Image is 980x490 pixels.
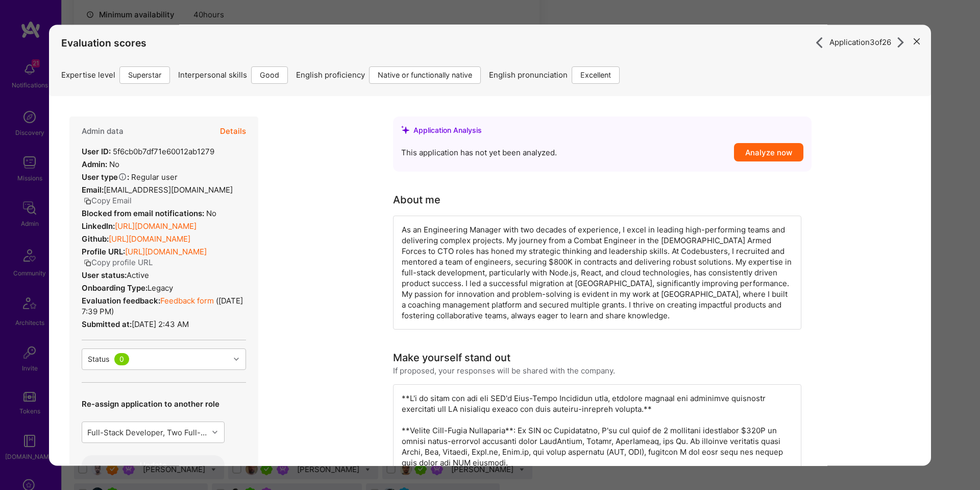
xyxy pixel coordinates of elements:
p: Re-assign application to another role [82,399,225,409]
strong: Github: [82,234,109,244]
i: icon ArrowRight [814,37,825,49]
button: Update [82,455,225,476]
span: English proficiency [296,70,365,81]
a: [URL][DOMAIN_NAME] [115,221,197,231]
span: Application 3 of 26 [829,37,891,48]
div: Superstar [119,66,170,84]
button: Analyze now [734,143,803,161]
strong: User status: [82,270,127,280]
button: Copy profile URL [84,257,153,268]
strong: Email: [82,185,104,195]
div: About me [393,192,440,207]
a: [URL][DOMAIN_NAME] [125,247,207,256]
div: Application Analysis [413,125,482,135]
div: No [82,159,119,170]
strong: Onboarding Type: [82,283,148,293]
i: icon Chevron [212,430,217,435]
div: 0 [114,353,129,365]
i: icon ArrowRight [895,37,907,49]
div: As an Engineering Manager with two decades of experience, I excel in leading high-performing team... [393,216,801,330]
a: Feedback form [160,296,214,306]
span: This application has not yet been analyzed. [401,147,557,158]
strong: Submitted at: [82,319,132,329]
span: legacy [148,283,173,293]
div: Native or functionally native [369,66,481,84]
i: icon Chevron [234,357,239,362]
strong: Blocked from email notifications: [82,208,206,218]
strong: User ID: [82,147,111,156]
div: If proposed, your responses will be shared with the company. [393,365,615,376]
span: Expertise level [61,70,115,81]
i: icon Copy [84,197,91,205]
strong: LinkedIn: [82,221,115,231]
i: Help [118,172,127,181]
span: Interpersonal skills [178,70,247,81]
div: ( [DATE] 7:39 PM ) [82,295,246,317]
strong: Admin: [82,159,107,169]
div: Regular user [82,172,178,182]
span: [EMAIL_ADDRESS][DOMAIN_NAME] [104,185,233,195]
span: Active [127,270,149,280]
strong: Evaluation feedback: [82,296,160,306]
div: Good [251,66,288,84]
a: [URL][DOMAIN_NAME] [109,234,190,244]
strong: Profile URL: [82,247,125,256]
span: English pronunciation [489,70,568,81]
h4: Admin data [82,127,124,136]
span: [DATE] 2:43 AM [132,319,189,329]
div: 5f6cb0b7df71e60012ab1279 [82,146,214,157]
div: modal [49,25,931,465]
strong: User type : [82,172,129,182]
h4: Evaluation scores [61,37,919,49]
div: Full-Stack Developer, Two Full-Stack Developers are needed for a strategic project at the Anti-De... [87,427,209,437]
i: icon Close [914,39,920,45]
div: Make yourself stand out [393,350,510,365]
i: icon Copy [84,259,91,267]
div: No [82,208,216,219]
button: Details [220,116,246,146]
div: Excellent [572,66,620,84]
button: Copy Email [84,195,132,206]
div: Status [88,354,109,364]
